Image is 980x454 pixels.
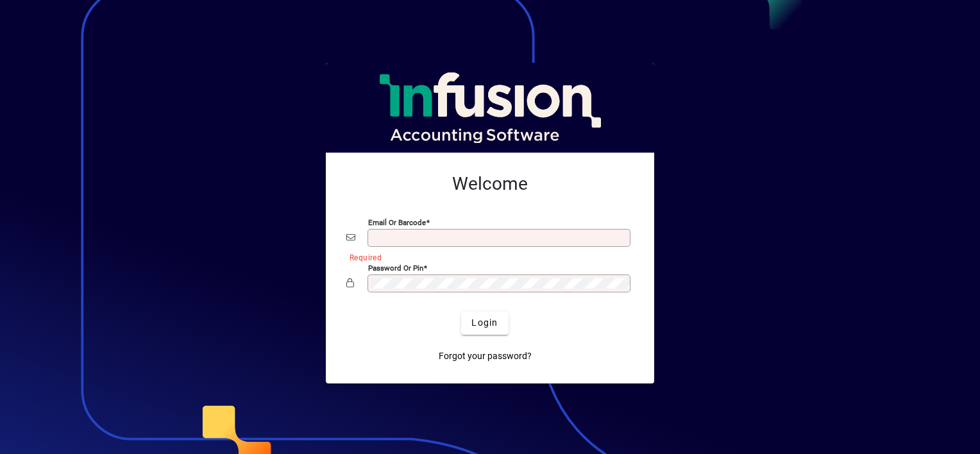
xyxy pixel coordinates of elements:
[471,316,498,330] span: Login
[350,250,623,264] mat-error: Required
[346,173,634,195] h2: Welcome
[461,312,508,335] button: Login
[368,263,423,272] mat-label: Password or Pin
[434,345,537,368] a: Forgot your password?
[368,217,426,226] mat-label: Email or Barcode
[439,349,532,363] span: Forgot your password?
